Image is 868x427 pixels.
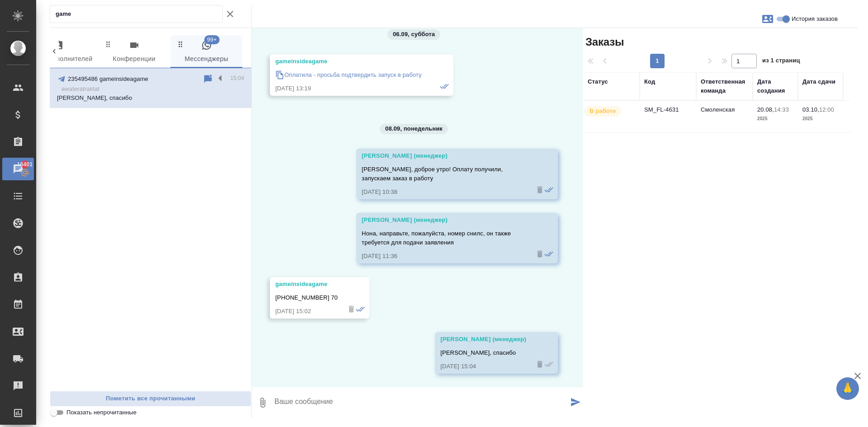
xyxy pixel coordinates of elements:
[176,40,237,65] span: Мессенджеры
[836,377,859,400] button: 🙏
[204,35,220,44] span: 99+
[362,252,526,261] div: [DATE] 11:36
[104,40,113,48] svg: Зажми и перетащи, чтобы поменять порядок вкладок
[275,280,338,289] div: gameinsideagame
[385,124,443,133] p: 08.09, понедельник
[440,362,526,371] div: [DATE] 15:04
[55,394,246,404] span: Пометить все прочитанными
[757,77,793,95] div: Дата создания
[696,101,753,132] td: Смоленская
[104,40,165,65] span: Конференции
[762,55,800,68] span: из 1 страниц
[644,77,655,86] div: Код
[362,188,526,197] div: [DATE] 10:38
[802,114,839,123] p: 2025
[774,106,789,113] p: 14:33
[2,158,34,180] a: 16401
[57,94,244,103] p: [PERSON_NAME], спасибо
[275,84,422,93] div: [DATE] 13:19
[440,335,526,344] div: [PERSON_NAME] (менеджер)
[66,408,137,417] span: Показать непрочитанные
[56,8,222,20] input: Поиск
[230,74,244,83] p: 15:04
[583,35,624,49] span: Заказы
[792,14,838,23] span: История заказов
[640,101,696,132] td: SM_FL-4631
[701,77,748,95] div: Ответственная команда
[362,230,513,246] span: Нона, направьте, пожалуйста, номер снилс, он также требуется для подачи заявления
[440,349,516,356] span: [PERSON_NAME], спасибо
[819,106,834,113] p: 12:00
[583,105,635,117] div: Выставляет ПМ после принятия заказа от КМа
[588,77,608,86] div: Статус
[275,294,338,301] span: [PHONE_NUMBER] 70
[275,57,422,66] div: gameinsideagame
[757,8,778,30] button: Заявки
[61,84,244,94] p: awateratraktat
[802,77,835,86] div: Дата сдачи
[203,74,213,84] div: Пометить непрочитанным
[50,68,251,108] div: 235495486 gameinsideagame15:04awateratraktat[PERSON_NAME], спасибо
[275,307,338,316] div: [DATE] 15:02
[802,106,819,113] p: 03.10,
[50,391,251,407] button: Пометить все прочитанными
[393,30,435,39] p: 06.09, суббота
[362,216,526,225] div: [PERSON_NAME] (менеджер)
[757,114,793,123] p: 2025
[275,70,422,80] a: Оплатила - просьба подтвердить запуск в работу
[757,106,774,113] p: 20.08,
[284,70,422,80] p: Оплатила - просьба подтвердить запуск в работу
[362,166,505,182] span: [PERSON_NAME], доброе утро! Оплату получили, запускаем заказ в работу
[68,75,148,84] p: 235495486 gameinsideagame
[362,151,526,160] div: [PERSON_NAME] (менеджер)
[12,160,38,169] span: 16401
[840,379,855,398] span: 🙏
[590,107,616,116] p: В работе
